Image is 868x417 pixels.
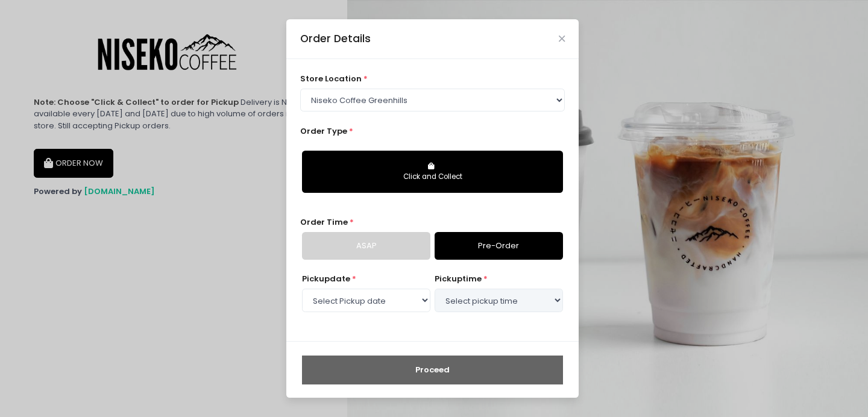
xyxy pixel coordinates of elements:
button: Proceed [302,356,563,384]
a: Pre-Order [435,232,563,260]
div: Order Details [300,31,371,46]
span: Order Type [300,125,347,137]
span: Order Time [300,216,348,228]
div: Click and Collect [310,172,555,183]
a: ASAP [302,232,430,260]
span: store location [300,73,362,84]
span: pickup time [435,273,482,284]
span: Pickup date [302,273,350,284]
button: Click and Collect [302,151,563,193]
button: Close [559,36,565,42]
